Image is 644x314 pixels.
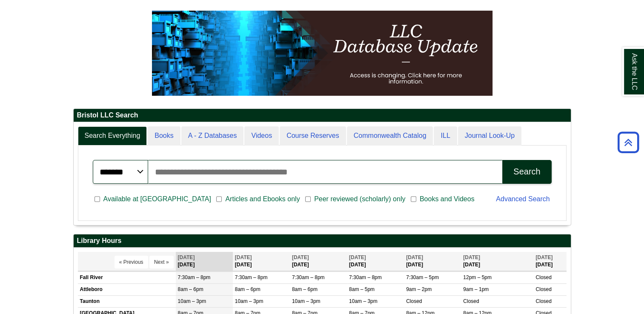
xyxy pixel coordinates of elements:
span: 10am – 3pm [349,298,378,304]
span: [DATE] [463,254,480,260]
th: [DATE] [533,252,566,271]
span: 10am – 3pm [235,298,263,304]
td: Taunton [78,296,176,308]
button: « Previous [114,256,148,268]
span: 7:30am – 8pm [178,274,211,280]
a: Commonwealth Catalog [347,126,433,146]
span: 8am – 6pm [178,286,203,292]
span: 7:30am – 8pm [349,274,382,280]
span: Closed [463,298,479,304]
th: [DATE] [404,252,461,271]
span: [DATE] [235,254,252,260]
span: 10am – 3pm [292,298,321,304]
span: 12pm – 5pm [463,274,492,280]
a: A - Z Databases [181,126,244,146]
span: 8am – 5pm [349,286,375,292]
span: [DATE] [535,254,552,260]
th: [DATE] [461,252,533,271]
input: Books and Videos [411,195,416,203]
span: Peer reviewed (scholarly) only [311,194,409,204]
span: [DATE] [406,254,423,260]
span: [DATE] [178,254,195,260]
span: Closed [406,298,422,304]
span: Articles and Ebooks only [222,194,303,204]
span: Books and Videos [416,194,478,204]
td: Fall River [78,271,176,283]
span: Available at [GEOGRAPHIC_DATA] [100,194,215,204]
span: 7:30am – 8pm [235,274,268,280]
span: 8am – 6pm [292,286,318,292]
th: [DATE] [176,252,233,271]
h2: Library Hours [74,234,571,248]
span: [DATE] [349,254,366,260]
span: Closed [535,274,551,280]
a: Books [148,126,180,146]
h2: Bristol LLC Search [74,109,571,122]
th: [DATE] [233,252,290,271]
th: [DATE] [290,252,347,271]
span: 7:30am – 5pm [406,274,439,280]
a: Videos [244,126,279,146]
span: 9am – 1pm [463,286,489,292]
div: Search [513,167,540,177]
a: Course Reserves [280,126,346,146]
span: [DATE] [292,254,309,260]
img: HTML tutorial [152,11,492,96]
a: Advanced Search [496,195,550,203]
input: Available at [GEOGRAPHIC_DATA] [94,195,100,203]
a: Back to Top [615,137,642,148]
span: 7:30am – 8pm [292,274,325,280]
button: Next » [149,256,174,268]
th: [DATE] [347,252,404,271]
span: 9am – 2pm [406,286,432,292]
td: Attleboro [78,284,176,296]
button: Search [502,160,551,184]
a: Search Everything [78,126,147,146]
a: ILL [434,126,457,146]
a: Journal Look-Up [458,126,521,146]
input: Articles and Ebooks only [216,195,222,203]
span: Closed [535,286,551,292]
input: Peer reviewed (scholarly) only [305,195,311,203]
span: 8am – 6pm [235,286,260,292]
span: Closed [535,298,551,304]
span: 10am – 3pm [178,298,206,304]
